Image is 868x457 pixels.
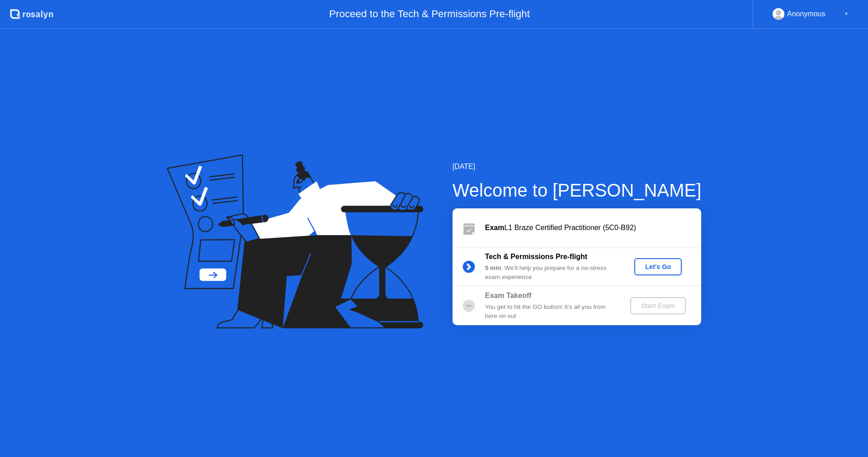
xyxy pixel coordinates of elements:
div: [DATE] [453,161,702,172]
b: Exam Takeoff [485,292,532,299]
div: L1 Braze Certified Practitioner (5C0-B92) [485,222,701,233]
div: Let's Go [638,263,678,270]
div: Welcome to [PERSON_NAME] [453,177,702,204]
div: Start Exam [634,302,682,309]
button: Let's Go [634,258,682,275]
b: 5 min [485,265,501,271]
b: Exam [485,224,505,231]
div: You get to hit the GO button! It’s all you from here on out [485,303,615,321]
button: Start Exam [630,297,686,314]
div: Anonymous [787,8,826,20]
div: : We’ll help you prepare for a no-stress exam experience [485,264,615,282]
div: ▼ [844,8,849,20]
b: Tech & Permissions Pre-flight [485,253,587,260]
